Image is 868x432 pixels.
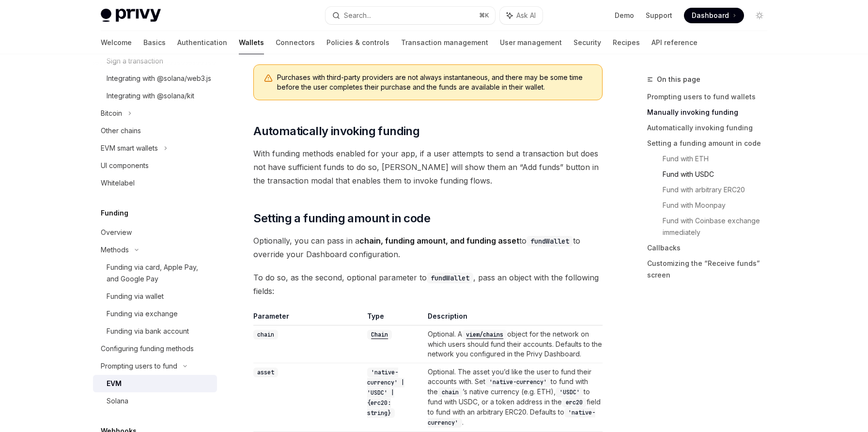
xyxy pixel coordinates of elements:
a: EVM [93,375,217,392]
a: Fund with Coinbase exchange immediately [663,213,775,240]
div: Prompting users to fund [101,360,177,372]
td: Optional. The asset you’d like the user to fund their accounts with. Set to fund with the ’s nati... [424,363,603,432]
a: Other chains [93,122,217,139]
a: Recipes [613,31,640,54]
a: Funding via exchange [93,305,217,323]
code: 'USDC' [556,387,584,397]
div: EVM [107,378,122,389]
span: Setting a funding amount in code [253,211,430,226]
a: Fund with ETH [663,151,775,167]
a: Policies & controls [326,31,389,54]
div: Funding via exchange [107,308,178,320]
button: Ask AI [500,7,542,24]
div: Whitelabel [101,177,135,189]
div: Configuring funding methods [101,343,194,355]
button: Search...⌘K [325,7,495,24]
a: Security [573,31,601,54]
div: Funding via bank account [107,325,189,337]
th: Parameter [253,311,363,325]
span: Purchases with third-party providers are not always instantaneous, and there may be some time bef... [277,73,592,92]
div: Funding via card, Apple Pay, and Google Pay [107,262,211,285]
span: ⌘ K [479,12,489,19]
a: UI components [93,157,217,174]
a: Demo [615,11,634,20]
a: Overview [93,224,217,241]
code: 'native-currency' [485,377,551,387]
div: Solana [107,395,128,407]
a: Automatically invoking funding [647,120,775,136]
div: Search... [344,10,371,21]
th: Description [424,311,603,325]
a: Prompting users to fund wallets [647,89,775,105]
a: API reference [651,31,697,54]
img: light logo [101,9,161,22]
span: Dashboard [692,11,729,20]
code: 'native-currency' | 'USDC' | {erc20: string} [367,368,404,418]
a: Funding via card, Apple Pay, and Google Pay [93,259,217,288]
a: Integrating with @solana/web3.js [93,70,217,87]
div: Funding via wallet [107,291,164,302]
code: erc20 [562,398,587,407]
svg: Warning [263,74,273,83]
code: 'native-currency' [428,408,595,428]
code: viem/chains [462,330,507,339]
code: fundWallet [427,273,473,283]
a: Authentication [177,31,227,54]
div: UI components [101,160,149,171]
a: Setting a funding amount in code [647,136,775,151]
a: Funding via wallet [93,288,217,305]
code: chain [438,387,463,397]
code: asset [253,368,278,377]
span: With funding methods enabled for your app, if a user attempts to send a transaction but does not ... [253,147,603,187]
code: Chain [367,330,392,339]
code: fundWallet [527,236,573,247]
strong: chain, funding amount, and funding asset [359,236,519,246]
a: User management [500,31,562,54]
a: Funding via bank account [93,323,217,340]
code: chain [253,330,278,339]
span: Ask AI [516,11,536,20]
div: Other chains [101,125,141,137]
a: Connectors [276,31,315,54]
button: Toggle dark mode [752,8,767,23]
th: Type [363,311,424,325]
a: Solana [93,392,217,410]
div: Overview [101,227,132,238]
a: Configuring funding methods [93,340,217,357]
div: Bitcoin [101,108,122,119]
div: Integrating with @solana/kit [107,90,194,102]
a: Fund with arbitrary ERC20 [663,182,775,198]
span: On this page [657,74,700,85]
a: Wallets [239,31,264,54]
h5: Funding [101,207,128,219]
a: Integrating with @solana/kit [93,87,217,105]
a: Welcome [101,31,132,54]
a: Callbacks [647,240,775,256]
div: Methods [101,244,129,256]
a: Support [646,11,672,20]
a: Fund with USDC [663,167,775,182]
a: Dashboard [684,8,744,23]
a: Basics [143,31,166,54]
a: viem/chains [462,330,507,338]
div: EVM smart wallets [101,142,158,154]
a: Manually invoking funding [647,105,775,120]
td: Optional. A object for the network on which users should fund their accounts. Defaults to the net... [424,325,603,363]
span: To do so, as the second, optional parameter to , pass an object with the following fields: [253,271,603,298]
a: Customizing the “Receive funds” screen [647,256,775,283]
a: Fund with Moonpay [663,198,775,213]
a: Transaction management [401,31,488,54]
a: Chain [367,330,392,338]
span: Automatically invoking funding [253,123,419,139]
a: Whitelabel [93,174,217,192]
div: Integrating with @solana/web3.js [107,73,211,84]
span: Optionally, you can pass in a to to override your Dashboard configuration. [253,234,603,261]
